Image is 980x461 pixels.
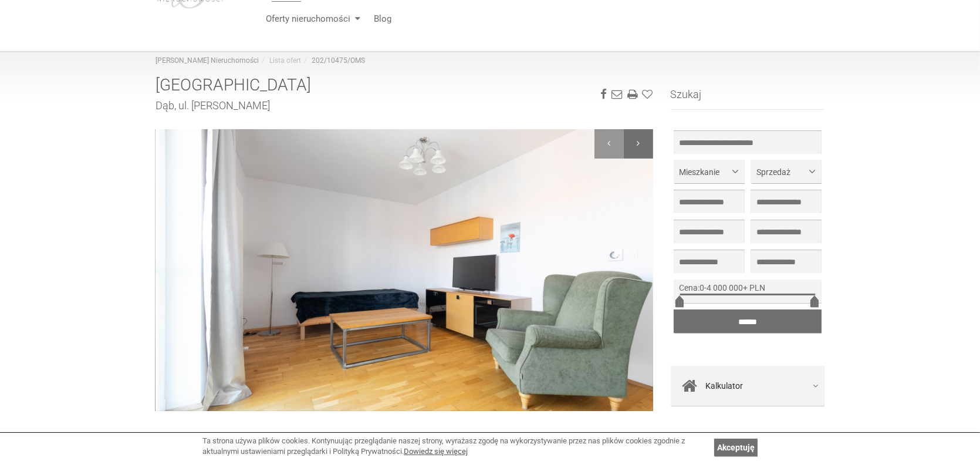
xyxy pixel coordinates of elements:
h3: Szukaj [671,89,825,110]
a: Dowiedz się więcej [404,447,468,456]
span: Mieszkanie [680,166,730,178]
span: Kalkulator [706,378,744,394]
li: Lista ofert [259,56,301,66]
h2: Opis nieruchomości [327,432,653,456]
h1: [GEOGRAPHIC_DATA] [156,76,653,95]
div: - [674,280,822,303]
a: [PERSON_NAME] Nieruchomości [156,56,259,65]
span: 4 000 000+ PLN [707,283,766,292]
a: Blog [366,7,392,31]
h2: Parametry [156,432,309,456]
button: Sprzedaż [751,160,822,183]
h2: Dąb, ul. [PERSON_NAME] [156,100,653,112]
img: Mieszkanie Sprzedaż Katowice Dąb Johna Baildona [156,129,653,411]
span: Sprzedaż [756,166,807,178]
button: Mieszkanie [674,160,745,183]
span: Cena: [680,283,700,292]
span: 0 [700,283,705,292]
a: 202/10475/OMS [312,56,365,65]
div: Ta strona używa plików cookies. Kontynuując przeglądanie naszej strony, wyrażasz zgodę na wykorzy... [202,436,708,457]
a: Oferty nieruchomości [258,7,366,31]
a: Akceptuję [714,439,758,456]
